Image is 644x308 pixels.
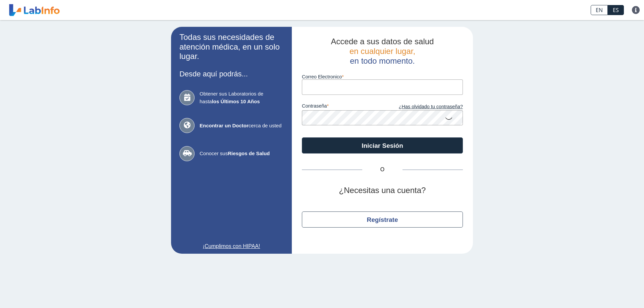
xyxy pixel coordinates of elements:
button: Regístrate [302,211,463,228]
a: ¡Cumplimos con HIPAA! [179,242,283,250]
b: Riesgos de Salud [228,150,270,156]
b: Encontrar un Doctor [200,123,249,128]
h2: ¿Necesitas una cuenta? [302,186,463,195]
a: EN [591,5,608,15]
a: ES [608,5,624,15]
span: Accede a sus datos de salud [331,37,434,46]
button: Iniciar Sesión [302,137,463,153]
h2: Todas sus necesidades de atención médica, en un solo lugar. [179,33,283,61]
span: Obtener sus Laboratorios de hasta [200,90,283,105]
h3: Desde aquí podrás... [179,70,283,78]
span: O [362,166,402,174]
label: Correo Electronico [302,74,463,79]
span: en todo momento. [350,56,415,65]
iframe: Help widget launcher [584,282,637,301]
span: Conocer sus [200,150,283,158]
a: ¿Has olvidado tu contraseña? [382,103,463,111]
span: en cualquier lugar, [350,47,415,56]
b: los Últimos 10 Años [212,99,260,104]
label: contraseña [302,103,382,111]
span: cerca de usted [200,122,283,130]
